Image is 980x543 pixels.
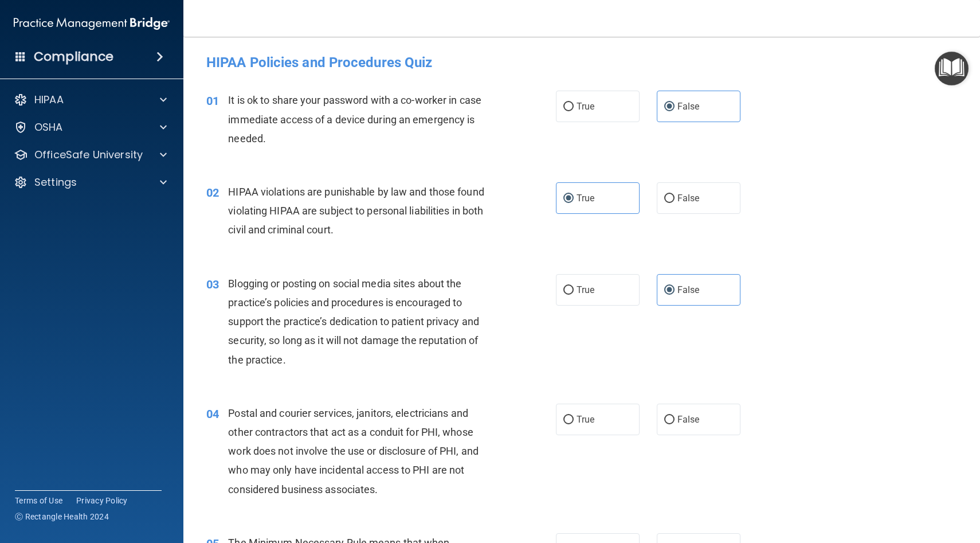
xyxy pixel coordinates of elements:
span: False [677,284,700,295]
span: True [577,193,594,204]
span: 04 [206,407,219,421]
a: Terms of Use [15,495,62,506]
input: True [563,286,574,295]
span: HIPAA violations are punishable by law and those found violating HIPAA are subject to personal li... [228,186,484,236]
span: 03 [206,278,219,291]
a: OfficeSafe University [14,148,167,162]
input: False [664,103,675,111]
span: Blogging or posting on social media sites about the practice’s policies and procedures is encoura... [228,278,479,366]
a: Privacy Policy [76,495,128,506]
p: OSHA [34,120,63,134]
input: True [563,194,574,203]
span: 02 [206,186,219,200]
p: Settings [34,175,77,189]
a: OSHA [14,120,167,134]
a: HIPAA [14,93,167,107]
span: False [677,101,700,112]
span: It is ok to share your password with a co-worker in case immediate access of a device during an e... [228,94,481,144]
span: True [577,101,594,112]
h4: HIPAA Policies and Procedures Quiz [206,55,957,70]
button: Open Resource Center [935,52,969,85]
input: False [664,416,675,424]
p: OfficeSafe University [34,148,143,162]
input: False [664,286,675,295]
img: PMB logo [14,12,170,35]
span: 01 [206,94,219,108]
span: Postal and courier services, janitors, electricians and other contractors that act as a conduit f... [228,407,479,495]
p: HIPAA [34,93,64,107]
span: True [577,414,594,425]
input: False [664,194,675,203]
input: True [563,103,574,111]
h4: Compliance [34,49,113,65]
span: Ⓒ Rectangle Health 2024 [15,511,109,522]
span: True [577,284,594,295]
input: True [563,416,574,424]
a: Settings [14,175,167,189]
span: False [677,414,700,425]
span: False [677,193,700,204]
